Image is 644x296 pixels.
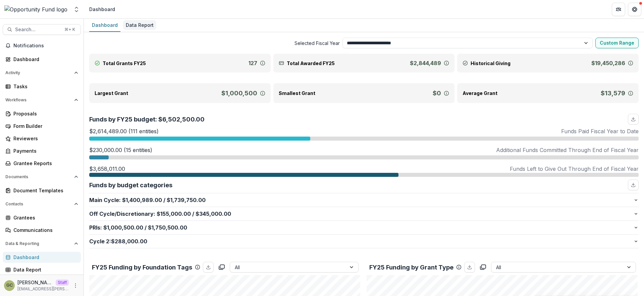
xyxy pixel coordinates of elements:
[92,263,192,272] p: FY25 Funding by Foundation Tags
[463,90,497,97] p: Average Grant
[13,187,75,194] div: Document Templates
[13,147,75,154] div: Payments
[5,98,71,102] span: Workflows
[496,146,639,154] p: Additional Funds Committed Through End of Fiscal Year
[13,56,75,63] div: Dashboard
[13,122,75,130] div: Form Builder
[89,6,115,13] div: Dashboard
[157,210,191,218] span: $155,000.00
[15,27,60,33] span: Search...
[3,238,81,249] button: Open Data & Reporting
[3,67,81,78] button: Open Activity
[13,266,75,273] div: Data Report
[72,3,81,16] button: Open entity switcher
[63,26,76,33] div: ⌘ + K
[89,146,152,154] p: $230,000.00 (15 entities)
[123,19,156,32] a: Data Report
[3,54,81,65] a: Dashboard
[103,224,143,232] span: $1,000,500.00
[89,40,340,47] span: Selected Fiscal Year
[89,115,205,124] p: Funds by FY25 budget: $6,502,500.00
[3,133,81,144] a: Reviewers
[192,210,194,218] span: /
[89,207,639,220] button: Off Cycle/Discretionary:$155,000.00/$345,000.00
[601,89,625,98] p: $13,579
[13,135,75,142] div: Reviewers
[13,43,78,49] span: Notifications
[13,227,75,234] div: Communications
[89,237,633,245] p: Cycle 2 : $288,000.00
[3,185,81,196] a: Document Templates
[89,19,120,32] a: Dashboard
[89,221,639,234] button: PRIs:$1,000,500.00/$1,750,500.00
[369,263,453,272] p: FY25 Funding by Grant Type
[628,3,641,16] button: Get Help
[287,60,335,67] p: Total Awarded FY25
[216,262,227,273] button: copy to clipboard
[89,210,633,218] p: Off Cycle/Discretionary : $345,000.00
[145,224,147,232] span: /
[89,181,172,190] p: Funds by budget categories
[3,40,81,51] button: Notifications
[95,90,128,97] p: Largest Grant
[6,283,13,288] div: Grace Chang
[3,199,81,209] button: Open Contacts
[249,59,257,67] p: 127
[410,59,441,67] p: $2,844,489
[163,196,165,204] span: /
[612,3,625,16] button: Partners
[628,180,639,190] button: download
[3,95,81,105] button: Open Workflows
[203,262,214,273] button: download
[471,60,511,67] p: Historical Giving
[433,89,441,98] p: $0
[3,24,81,35] button: Search...
[123,20,156,30] div: Data Report
[87,4,118,14] nav: breadcrumb
[89,193,639,207] button: Main Cycle:$1,400,989.00/$1,739,750.00
[3,264,81,275] a: Data Report
[13,160,75,167] div: Grantee Reports
[595,38,639,48] button: Custom Range
[89,235,639,248] button: Cycle 2:$288,000.00
[122,196,162,204] span: $1,400,989.00
[17,279,53,286] p: [PERSON_NAME]
[4,5,67,13] img: Opportunity Fund logo
[13,83,75,90] div: Tasks
[279,90,315,97] p: Smallest Grant
[3,108,81,119] a: Proposals
[5,241,71,246] span: Data & Reporting
[13,214,75,221] div: Grantees
[478,262,488,273] button: copy to clipboard
[3,212,81,223] a: Grantees
[591,59,625,67] p: $19,450,286
[89,224,633,232] p: PRIs : $1,750,500.00
[89,20,120,30] div: Dashboard
[5,70,71,75] span: Activity
[464,262,475,273] button: download
[3,81,81,92] a: Tasks
[221,89,257,98] p: $1,000,500
[3,171,81,182] button: Open Documents
[71,282,79,290] button: More
[13,110,75,117] div: Proposals
[3,225,81,236] a: Communications
[3,145,81,156] a: Payments
[3,120,81,132] a: Form Builder
[89,196,633,204] p: Main Cycle : $1,739,750.00
[510,165,639,173] p: Funds Left to Give Out Through End of Fiscal Year
[5,175,71,179] span: Documents
[561,127,639,135] p: Funds Paid Fiscal Year to Date
[3,158,81,169] a: Grantee Reports
[628,114,639,125] button: download
[89,165,125,173] p: $3,658,011.00
[5,202,71,206] span: Contacts
[17,286,69,292] p: [EMAIL_ADDRESS][PERSON_NAME][DOMAIN_NAME]
[13,254,75,261] div: Dashboard
[56,280,69,286] p: Staff
[103,60,146,67] p: Total Grants FY25
[3,252,81,263] a: Dashboard
[89,127,159,135] p: $2,614,489.00 (111 entities)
